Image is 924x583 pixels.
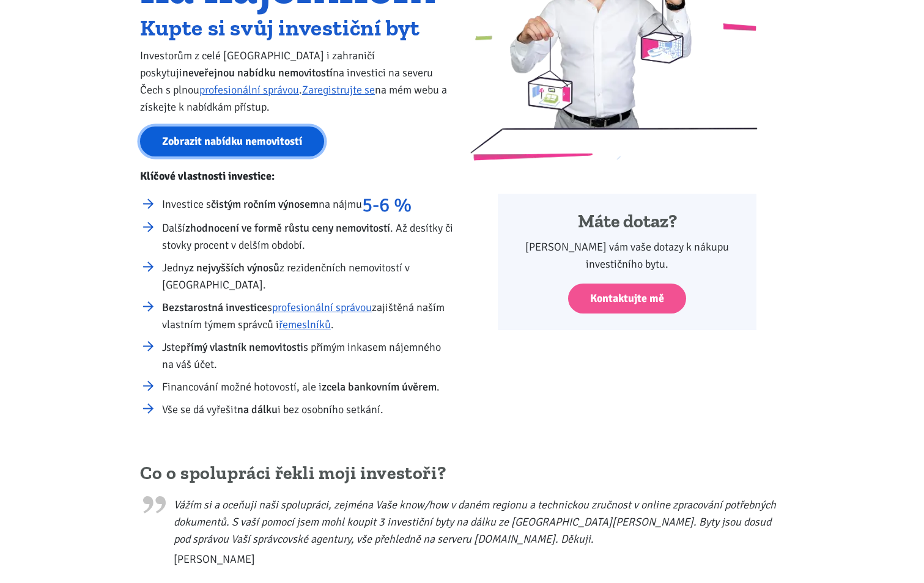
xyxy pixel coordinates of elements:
[140,167,454,185] p: Klíčové vlastnosti investice:
[302,83,375,97] a: Zaregistrujte se
[272,301,372,314] a: profesionální správou
[162,219,454,254] li: Další . Až desítky či stovky procent v delším období.
[140,18,454,38] h2: Kupte si svůj investiční byt
[180,340,303,354] strong: přímý vlastník nemovitosti
[140,127,324,156] a: Zobrazit nabídku nemovitostí
[162,378,454,395] li: Financování možné hotovostí, ale i .
[182,66,333,79] strong: neveřejnou nabídku nemovitostí
[279,318,331,331] a: řemeslníků
[189,261,279,274] strong: z nejvyšších výnosů
[140,462,784,485] h2: Co o spolupráci řekli moji investoři?
[514,238,740,273] p: [PERSON_NAME] vám vaše dotazy k nákupu investičního bytu.
[140,47,454,116] p: Investorům z celé [GEOGRAPHIC_DATA] i zahraničí poskytuji na investici na severu Čech s plnou . n...
[185,221,390,235] strong: zhodnocení ve formě růstu ceny nemovitostí
[362,193,412,217] strong: 5-6 %
[514,210,740,233] h4: Máte dotaz?
[162,299,454,333] li: s zajištěná naším vlastním týmem správců i .
[568,284,686,313] a: Kontaktujte mě
[162,339,454,373] li: Jste s přímým inkasem nájemného na váš účet.
[162,401,454,418] li: Vše se dá vyřešit i bez osobního setkání.
[237,403,278,416] strong: na dálku
[211,197,319,211] strong: čistým ročním výnosem
[199,83,299,97] a: profesionální správou
[162,196,454,214] li: Investice s na nájmu
[162,301,267,314] strong: Bezstarostná investice
[322,380,437,394] strong: zcela bankovním úvěrem
[174,551,784,568] span: [PERSON_NAME]
[162,259,454,293] li: Jedny z rezidenčních nemovitostí v [GEOGRAPHIC_DATA].
[140,490,784,568] blockquote: Vážím si a oceňuji naši spolupráci, zejména Vaše know/how v daném regionu a technickou zručnost v...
